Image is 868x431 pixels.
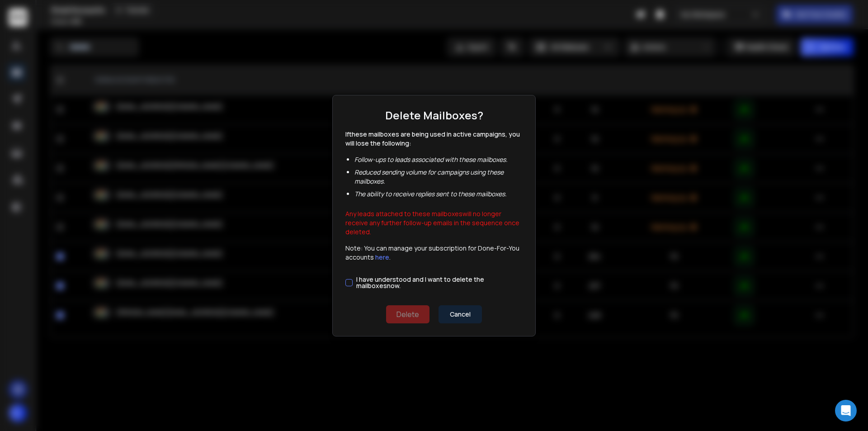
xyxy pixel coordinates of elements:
[356,276,523,289] label: I have understood and I want to delete the mailbox es now.
[354,189,523,199] li: The ability to receive replies sent to these mailboxes .
[385,108,483,123] h1: Delete Mailboxes?
[375,253,389,262] a: here
[345,130,523,148] p: If these mailboxes are being used in active campaigns, you will lose the following:
[386,305,429,323] button: Delete
[439,305,482,323] button: Cancel
[345,244,523,262] p: Note: You can manage your subscription for Done-For-You accounts .
[354,168,523,186] li: Reduced sending volume for campaigns using these mailboxes .
[835,400,857,422] div: Open Intercom Messenger
[354,155,523,164] li: Follow-ups to leads associated with these mailboxes .
[345,206,523,237] p: Any leads attached to these mailboxes will no longer receive any further follow-up emails in the ...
